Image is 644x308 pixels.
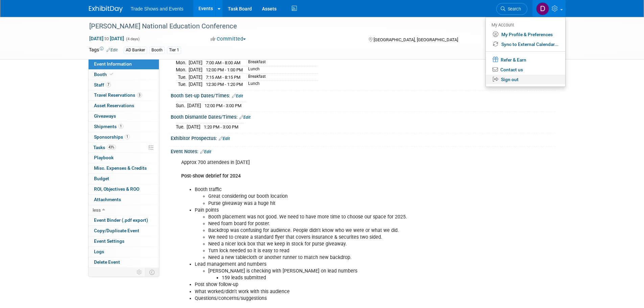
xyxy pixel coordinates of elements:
[205,103,241,108] span: 12:00 PM - 3:00 PM
[94,228,139,233] span: Copy/Duplicate Event
[94,155,114,160] span: Playbook
[222,275,477,281] li: 159 leads submitted
[244,81,318,88] td: Lunch
[125,37,140,41] span: (4 days)
[93,145,116,150] span: Tasks
[176,81,189,88] td: Tue.
[208,234,477,241] li: We need to create a standard flyer that covers insurance & securites two sided.
[89,35,124,42] span: [DATE] [DATE]
[110,72,113,76] i: Booth reservation complete
[486,54,565,65] a: Refer & Earn
[89,90,159,100] a: Travel Reservations3
[486,75,565,85] a: Sign out
[232,94,243,98] a: Edit
[486,40,565,49] a: Sync to External Calendar...
[89,122,159,132] a: Shipments1
[89,247,159,257] a: Logs
[195,281,477,288] li: Post show follow-up
[189,59,202,66] td: [DATE]
[94,124,123,129] span: Shipments
[89,70,159,80] a: Booth
[206,67,243,72] span: 12:00 PM - 1:00 PM
[89,101,159,111] a: Asset Reservations
[94,72,115,77] span: Booth
[89,205,159,215] a: less
[171,133,555,142] div: Exhibitor Prospectus:
[89,163,159,173] a: Misc. Expenses & Credits
[107,145,116,150] span: 43%
[94,186,139,192] span: ROI, Objectives & ROO
[187,123,200,131] td: [DATE]
[94,176,109,181] span: Budget
[94,197,121,202] span: Attachments
[208,214,477,220] li: Booth placement was not good. We need to have more time to choose our space for 2025.
[149,47,165,54] div: Booth
[176,102,187,109] td: Sun.
[94,82,111,88] span: Staff
[536,2,549,15] img: Deb Leadbetter
[176,59,189,66] td: Mon.
[89,153,159,163] a: Playbook
[124,47,147,54] div: AD Banker
[94,113,116,119] span: Giveaways
[89,236,159,246] a: Event Settings
[219,136,230,141] a: Edit
[496,3,527,15] a: Search
[89,111,159,121] a: Giveaways
[239,115,251,120] a: Edit
[189,81,202,88] td: [DATE]
[89,215,159,226] a: Event Binder (.pdf export)
[94,217,148,223] span: Event Binder (.pdf export)
[206,82,243,87] span: 12:30 PM - 1:20 PM
[93,207,101,213] span: less
[103,36,110,41] span: to
[171,91,555,99] div: Booth Set-up Dates/Times:
[208,220,477,227] li: Need foam board for poster.
[94,134,130,140] span: Sponsorships
[167,47,181,54] div: Tier 1
[244,59,318,66] td: Breakfast
[189,66,202,74] td: [DATE]
[176,66,189,74] td: Mon.
[208,254,477,261] li: Need a new tablecloth or another runner to match new backdrop.
[89,226,159,236] a: Copy/Duplicate Event
[492,21,558,29] div: My Account
[145,268,159,277] td: Toggle Event Tabs
[94,92,142,98] span: Travel Reservations
[486,30,565,40] a: My Profile & Preferences
[94,249,104,254] span: Logs
[89,132,159,142] a: Sponsorships1
[106,48,118,52] a: Edit
[206,60,240,65] span: 7:00 AM - 8:00 AM
[187,102,201,109] td: [DATE]
[189,73,202,81] td: [DATE]
[118,124,123,129] span: 1
[176,73,189,81] td: Tue.
[89,184,159,194] a: ROI, Objectives & ROO
[244,66,318,74] td: Lunch
[87,20,517,32] div: [PERSON_NAME] National Education Conference
[486,65,565,75] a: Contact us
[89,174,159,184] a: Budget
[106,82,111,87] span: 7
[171,112,555,121] div: Booth Dismantle Dates/Times:
[89,80,159,90] a: Staff7
[89,46,118,54] td: Tags
[244,73,318,81] td: Breakfast
[505,6,521,11] span: Search
[89,143,159,153] a: Tasks43%
[131,6,184,11] span: Trade Shows and Events
[200,149,211,154] a: Edit
[374,37,458,42] span: [GEOGRAPHIC_DATA], [GEOGRAPHIC_DATA]
[195,295,477,302] li: Questions/concerns/suggestions
[208,241,477,247] li: Need a nicer lock box that we keep in stock for purse giveaway.
[208,268,477,281] li: [PERSON_NAME] is checking with [PERSON_NAME] on lead numbers
[195,186,477,207] li: Booth traffic
[208,247,477,254] li: Turn lock needed so it is easy to read
[208,35,248,43] button: Committed
[89,195,159,205] a: Attachments
[125,134,130,139] span: 1
[195,288,477,295] li: What worked/didn’t work with this audience
[89,257,159,267] a: Delete Event
[176,123,187,131] td: Tue.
